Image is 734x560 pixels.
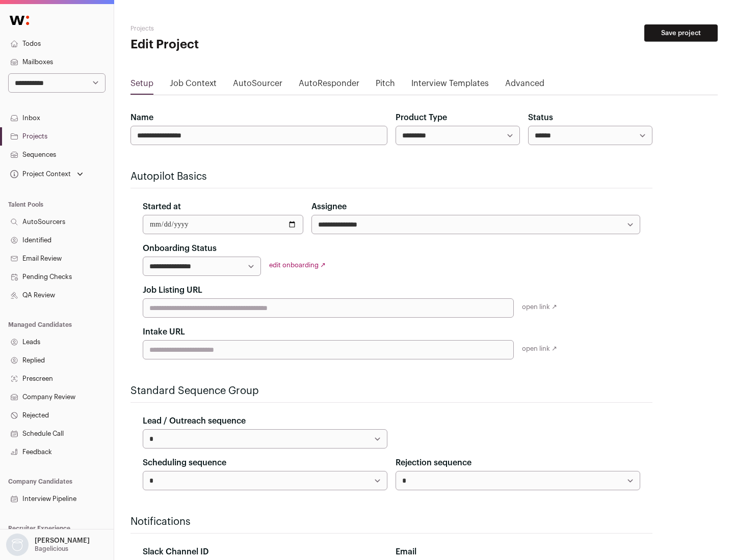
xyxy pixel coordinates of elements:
[269,262,326,268] a: edit onboarding ↗
[35,537,90,545] p: [PERSON_NAME]
[130,111,153,124] label: Name
[130,77,153,94] a: Setup
[130,515,652,529] h2: Notifications
[233,77,282,94] a: AutoSourcer
[311,201,347,213] label: Assignee
[8,167,85,181] button: Open dropdown
[143,457,226,469] label: Scheduling sequence
[8,170,71,178] div: Project Context
[143,415,246,427] label: Lead / Outreach sequence
[528,111,553,124] label: Status
[4,534,92,556] button: Open dropdown
[396,546,640,558] div: Email
[130,24,326,33] h2: Projects
[299,77,359,94] a: AutoResponder
[130,384,652,398] h2: Standard Sequence Group
[6,534,29,556] img: nopic.png
[411,77,489,94] a: Interview Templates
[143,284,202,296] label: Job Listing URL
[4,10,35,31] img: Wellfound
[644,24,718,42] button: Save project
[396,457,471,469] label: Rejection sequence
[143,242,217,255] label: Onboarding Status
[396,111,447,124] label: Product Type
[130,170,652,184] h2: Autopilot Basics
[143,326,185,338] label: Intake URL
[170,77,217,94] a: Job Context
[35,545,68,553] p: Bagelicious
[376,77,395,94] a: Pitch
[143,546,208,558] label: Slack Channel ID
[143,201,181,213] label: Started at
[130,37,326,53] h1: Edit Project
[505,77,544,94] a: Advanced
